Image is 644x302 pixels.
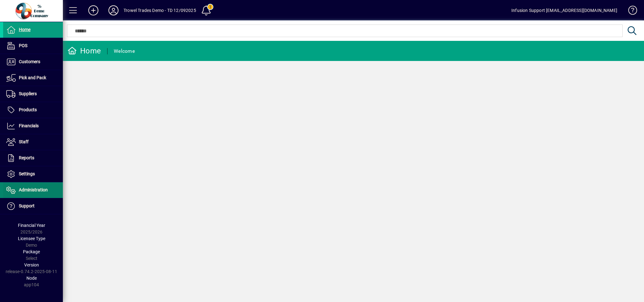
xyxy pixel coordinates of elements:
[3,166,63,182] a: Settings
[23,249,40,254] span: Package
[19,91,37,96] span: Suppliers
[18,223,45,228] span: Financial Year
[26,276,37,281] span: Node
[19,123,39,128] span: Financials
[19,203,35,208] span: Support
[3,102,63,118] a: Products
[19,155,34,160] span: Reports
[3,182,63,198] a: Administration
[114,46,135,56] div: Welcome
[68,46,101,56] div: Home
[3,86,63,102] a: Suppliers
[624,1,636,22] a: Knowledge Base
[83,5,103,16] button: Add
[19,75,46,80] span: Pick and Pack
[19,27,30,32] span: Home
[19,171,35,176] span: Settings
[3,150,63,166] a: Reports
[19,59,40,64] span: Customers
[3,70,63,86] a: Pick and Pack
[3,118,63,134] a: Financials
[19,187,48,192] span: Administration
[18,236,45,241] span: Licensee Type
[103,5,124,16] button: Profile
[3,38,63,54] a: POS
[3,134,63,150] a: Staff
[24,262,39,267] span: Version
[19,139,29,144] span: Staff
[19,107,37,112] span: Products
[19,43,27,48] span: POS
[3,198,63,214] a: Support
[511,5,617,15] div: Infusion Support [EMAIL_ADDRESS][DOMAIN_NAME]
[124,5,196,15] div: Trowel Trades Demo - TD 12/092025
[3,54,63,70] a: Customers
